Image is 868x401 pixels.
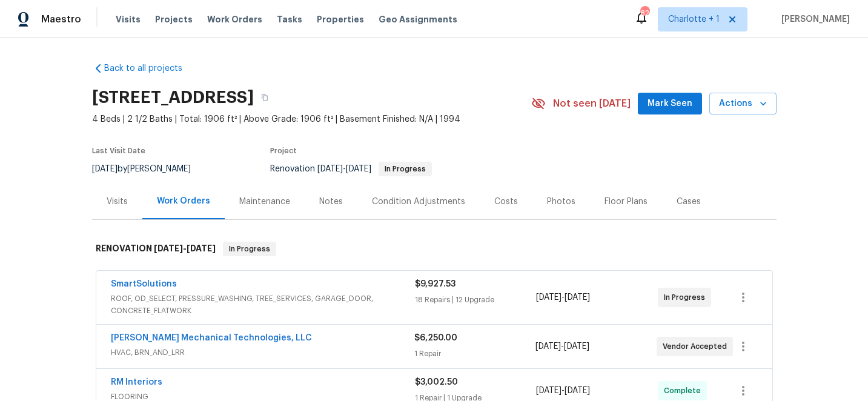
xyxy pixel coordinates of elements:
span: [DATE] [317,165,343,173]
div: 82 [640,7,649,19]
div: Costs [494,196,518,208]
a: Back to all projects [92,62,208,75]
span: HVAC, BRN_AND_LRR [111,346,414,359]
span: Maestro [41,13,81,25]
button: Copy Address [254,87,276,108]
div: Maintenance [239,196,290,208]
span: In Progress [664,291,710,303]
span: [DATE] [565,386,590,395]
span: Vendor Accepted [663,340,732,353]
div: Condition Adjustments [372,196,465,208]
span: - [536,291,590,303]
a: RM Interiors [111,378,162,386]
div: Work Orders [157,195,210,207]
span: [DATE] [535,342,561,351]
div: Cases [677,196,701,208]
span: In Progress [224,243,275,255]
div: by [PERSON_NAME] [92,162,205,176]
h2: [STREET_ADDRESS] [92,91,254,104]
span: [DATE] [564,342,589,351]
span: $3,002.50 [415,378,458,386]
button: Actions [709,93,777,115]
span: Projects [155,13,193,25]
div: RENOVATION [DATE]-[DATE]In Progress [92,230,777,268]
a: [PERSON_NAME] Mechanical Technologies, LLC [111,334,312,342]
span: [DATE] [565,293,590,302]
span: Charlotte + 1 [668,13,720,25]
div: Notes [319,196,343,208]
span: [PERSON_NAME] [777,13,850,25]
span: ROOF, OD_SELECT, PRESSURE_WASHING, TREE_SERVICES, GARAGE_DOOR, CONCRETE_FLATWORK [111,293,415,317]
div: 18 Repairs | 12 Upgrade [415,294,537,306]
h6: RENOVATION [96,242,216,256]
span: [DATE] [346,165,371,173]
span: Tasks [277,15,302,24]
a: SmartSolutions [111,280,177,288]
div: Visits [107,196,128,208]
span: Properties [317,13,364,25]
span: 4 Beds | 2 1/2 Baths | Total: 1906 ft² | Above Grade: 1906 ft² | Basement Finished: N/A | 1994 [92,113,531,125]
span: - [535,340,589,353]
span: Project [270,147,297,154]
span: Visits [116,13,141,25]
div: Photos [547,196,575,208]
span: Work Orders [207,13,262,25]
span: Last Visit Date [92,147,145,154]
span: [DATE] [92,165,118,173]
span: Mark Seen [648,96,692,111]
span: Geo Assignments [379,13,457,25]
div: 1 Repair [414,348,535,360]
span: Complete [664,385,706,397]
span: Renovation [270,165,432,173]
span: [DATE] [536,386,562,395]
span: $6,250.00 [414,334,457,342]
div: Floor Plans [605,196,648,208]
span: Not seen [DATE] [553,98,631,110]
span: - [317,165,371,173]
span: - [536,385,590,397]
span: [DATE] [536,293,562,302]
button: Mark Seen [638,93,702,115]
span: $9,927.53 [415,280,456,288]
span: Actions [719,96,767,111]
span: [DATE] [154,244,183,253]
span: In Progress [380,165,431,173]
span: [DATE] [187,244,216,253]
span: - [154,244,216,253]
